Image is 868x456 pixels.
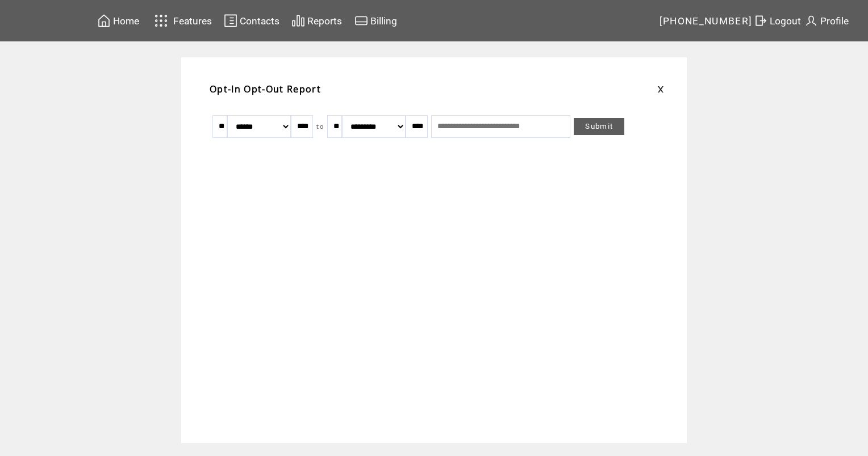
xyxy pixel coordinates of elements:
[210,83,321,95] span: Opt-In Opt-Out Report
[353,12,399,29] a: Billing
[224,14,237,28] img: contacts.svg
[770,15,801,27] span: Logout
[370,15,397,27] span: Billing
[291,14,305,28] img: chart.svg
[752,12,803,29] a: Logout
[240,15,279,27] span: Contacts
[574,118,624,135] a: Submit
[95,12,141,29] a: Home
[290,12,344,29] a: Reports
[173,15,212,27] span: Features
[113,15,139,27] span: Home
[354,14,368,28] img: creidtcard.svg
[820,15,849,27] span: Profile
[316,123,324,130] span: to
[754,14,767,28] img: exit.svg
[149,10,214,32] a: Features
[307,15,342,27] span: Reports
[804,14,818,28] img: profile.svg
[222,12,281,29] a: Contacts
[660,15,753,27] span: [PHONE_NUMBER]
[97,14,111,28] img: home.svg
[151,11,171,30] img: features.svg
[803,12,850,29] a: Profile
